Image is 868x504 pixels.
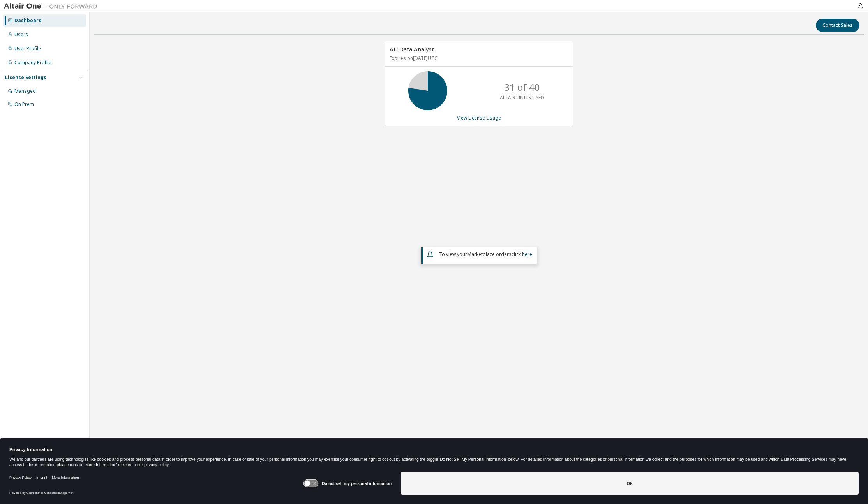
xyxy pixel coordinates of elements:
[457,115,501,121] a: View License Usage
[390,55,566,62] p: Expires on [DATE] UTC
[14,46,41,52] div: User Profile
[14,88,36,94] div: Managed
[504,81,540,94] p: 31 of 40
[4,2,101,10] img: Altair One
[14,60,51,66] div: Company Profile
[390,45,434,53] span: AU Data Analyst
[14,101,34,107] div: On Prem
[439,251,532,257] span: To view your click
[816,19,859,32] button: Contact Sales
[500,94,544,101] p: ALTAIR UNITS USED
[5,74,46,81] div: License Settings
[14,32,28,38] div: Users
[14,18,42,24] div: Dashboard
[522,251,532,257] a: here
[467,251,512,257] em: Marketplace orders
